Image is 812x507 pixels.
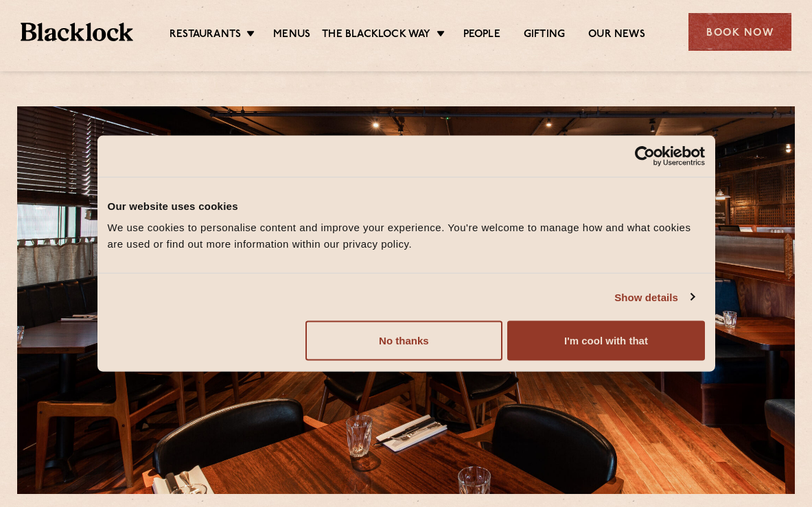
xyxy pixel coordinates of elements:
[108,198,705,214] div: Our website uses cookies
[170,28,241,43] a: Restaurants
[273,28,310,43] a: Menus
[588,28,645,43] a: Our News
[21,23,133,42] img: BL_Textured_Logo-footer-cropped.svg
[507,321,704,361] button: I'm cool with that
[614,289,694,305] a: Show details
[305,321,502,361] button: No thanks
[688,13,791,51] div: Book Now
[463,28,500,43] a: People
[524,28,565,43] a: Gifting
[585,145,705,166] a: Usercentrics Cookiebot - opens in a new window
[108,220,705,252] div: We use cookies to personalise content and improve your experience. You're welcome to manage how a...
[322,28,430,43] a: The Blacklock Way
